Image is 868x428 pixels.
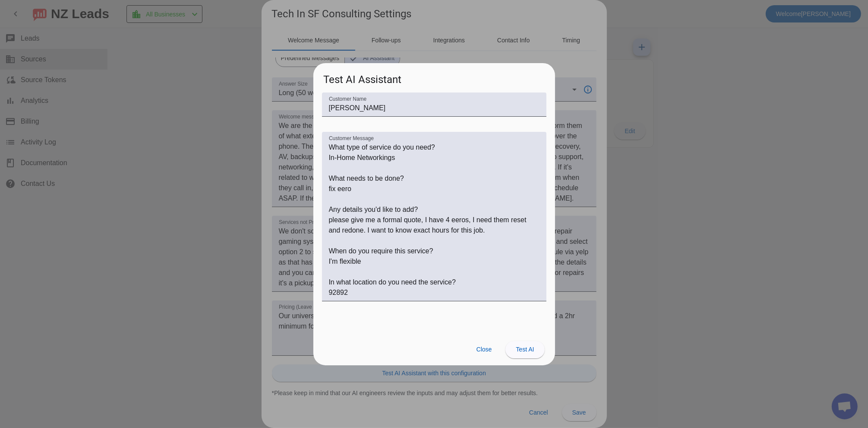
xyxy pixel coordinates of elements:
mat-label: Customer Name [329,96,366,102]
button: Test AI [505,341,544,358]
h2: Test AI Assistant [313,63,555,92]
button: Close [470,341,499,358]
span: Test AI [516,346,534,353]
span: Close [477,346,492,353]
mat-label: Customer Message [329,135,374,141]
